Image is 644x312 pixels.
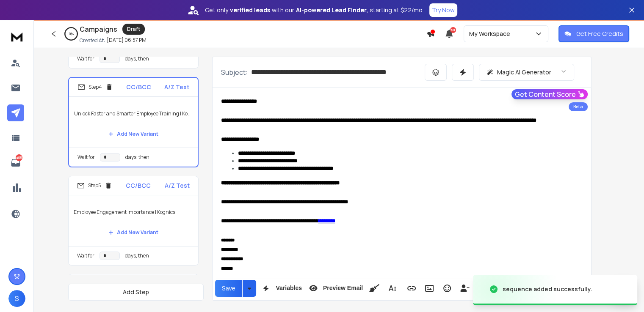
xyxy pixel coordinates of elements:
[558,25,629,42] button: Get Free Credits
[432,6,455,14] p: Try Now
[305,280,365,297] button: Preview Email
[7,154,24,171] a: 405
[215,280,242,297] button: Save
[125,55,149,62] p: days, then
[68,176,199,265] li: Step5CC/BCCA/Z TestEmployee Engagement Importance | KognicsAdd New VariantWait fordays, then
[497,68,551,77] p: Magic AI Generator
[8,290,25,307] button: S
[429,3,457,17] button: Try Now
[503,285,592,293] div: sequence added successfully.
[164,83,189,91] p: A/Z Test
[74,200,193,224] p: Employee Engagement Importance | Kognics
[68,284,204,301] button: Add Step
[366,280,382,297] button: Clean HTML
[479,64,574,81] button: Magic AI Generator
[205,6,423,14] p: Get only with our starting at $22/mo
[126,181,151,190] p: CC/BCC
[230,6,270,14] strong: verified leads
[126,83,151,91] p: CC/BCC
[80,37,105,44] p: Created At:
[102,126,165,142] button: Add New Variant
[125,154,149,161] p: days, then
[511,89,588,99] button: Get Content Score
[77,154,95,161] p: Wait for
[384,280,400,297] button: More Text
[77,182,112,189] div: Step 5
[80,24,117,34] h1: Campaigns
[258,280,304,297] button: Variables
[8,29,25,44] img: logo
[221,67,248,77] p: Subject:
[77,252,94,259] p: Wait for
[77,83,113,91] div: Step 4
[69,31,74,36] p: 0 %
[321,285,365,292] span: Preview Email
[165,181,190,190] p: A/Z Test
[421,280,437,297] button: Insert Image (Ctrl+P)
[102,224,165,241] button: Add New Variant
[296,6,368,14] strong: AI-powered Lead Finder,
[439,280,455,297] button: Emoticons
[576,30,623,38] p: Get Free Credits
[274,285,304,292] span: Variables
[569,102,588,111] div: Beta
[107,37,146,44] p: [DATE] 06:57 PM
[450,27,456,33] span: 50
[125,252,149,259] p: days, then
[16,154,22,161] p: 405
[74,102,193,126] p: Unlock Faster and Smarter Employee Training | Kognics
[469,30,514,38] p: My Workspace
[457,280,473,297] button: Insert Unsubscribe Link
[77,55,94,62] p: Wait for
[122,24,145,35] div: Draft
[404,280,420,297] button: Insert Link (Ctrl+K)
[68,77,199,167] li: Step4CC/BCCA/Z TestUnlock Faster and Smarter Employee Training | KognicsAdd New VariantWait forda...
